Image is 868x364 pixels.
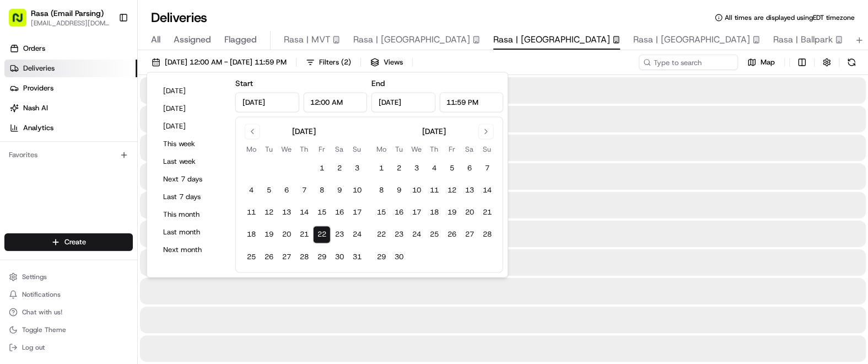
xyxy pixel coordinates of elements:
[23,105,43,125] img: 4281594248423_2fcf9dad9f2a874258b8_72.png
[478,160,496,178] button: 7
[373,182,390,200] button: 8
[478,124,494,139] button: Go to next month
[260,182,278,200] button: 5
[11,44,201,61] p: Welcome 👋
[4,60,137,77] a: Deliveries
[443,226,461,244] button: 26
[7,242,89,261] a: 📗Knowledge Base
[439,92,503,112] input: Time
[425,160,443,178] button: 4
[461,143,478,155] th: Saturday
[158,172,224,187] button: Next 7 days
[422,126,446,137] div: [DATE]
[390,226,408,244] button: 23
[348,226,366,244] button: 24
[443,182,461,200] button: 12
[278,226,295,244] button: 20
[151,9,207,26] h1: Deliveries
[295,204,313,222] button: 14
[104,246,177,257] span: API Documentation
[187,108,201,121] button: Start new chat
[235,92,299,112] input: Date
[461,182,478,200] button: 13
[34,200,146,209] span: [PERSON_NAME] [PERSON_NAME]
[50,116,152,125] div: We're available if you need us!
[147,55,292,70] button: [DATE] 12:00 AM - [DATE] 11:59 PM
[478,204,496,222] button: 21
[443,204,461,222] button: 19
[158,189,224,205] button: Last 7 days
[260,143,278,155] th: Tuesday
[242,204,260,222] button: 11
[761,57,775,67] span: Map
[165,57,287,67] span: [DATE] 12:00 AM - [DATE] 11:59 PM
[373,204,390,222] button: 15
[93,247,102,256] div: 💻
[742,55,780,70] button: Map
[331,248,348,266] button: 30
[4,233,133,251] button: Create
[174,33,211,46] span: Assigned
[158,207,224,222] button: This month
[151,33,160,46] span: All
[373,248,390,266] button: 29
[461,160,478,178] button: 6
[425,226,443,244] button: 25
[154,200,177,209] span: [DATE]
[725,13,855,22] span: All times are displayed using EDT timezone
[313,143,331,155] th: Friday
[242,226,260,244] button: 18
[373,160,390,178] button: 1
[313,160,331,178] button: 1
[242,248,260,266] button: 25
[23,83,53,93] span: Providers
[235,78,253,88] label: Start
[224,33,257,46] span: Flagged
[260,226,278,244] button: 19
[348,204,366,222] button: 17
[371,78,385,88] label: End
[22,343,45,352] span: Log out
[478,143,496,155] th: Sunday
[158,101,224,116] button: [DATE]
[31,8,104,19] button: Rasa (Email Parsing)
[158,154,224,169] button: Last week
[292,126,316,137] div: [DATE]
[158,242,224,258] button: Next month
[390,182,408,200] button: 9
[242,182,260,200] button: 4
[4,322,133,338] button: Toggle Theme
[341,57,351,67] span: ( 2 )
[4,269,133,285] button: Settings
[295,182,313,200] button: 7
[408,182,425,200] button: 10
[278,182,295,200] button: 6
[50,105,181,116] div: Start new chat
[303,92,367,112] input: Time
[158,224,224,240] button: Last month
[844,55,859,70] button: Refresh
[278,248,295,266] button: 27
[353,33,470,46] span: Rasa | [GEOGRAPHIC_DATA]
[331,226,348,244] button: 23
[408,160,425,178] button: 3
[478,226,496,244] button: 28
[158,136,224,152] button: This week
[461,204,478,222] button: 20
[331,182,348,200] button: 9
[11,105,31,125] img: 1736555255976-a54dd68f-1ca7-489b-9aae-adbdc363a1c4
[373,143,390,155] th: Monday
[425,143,443,155] th: Thursday
[443,143,461,155] th: Friday
[11,143,74,152] div: Past conversations
[295,143,313,155] th: Thursday
[4,79,137,97] a: Providers
[31,19,110,28] span: [EMAIL_ADDRESS][DOMAIN_NAME]
[295,226,313,244] button: 21
[4,4,114,31] button: Rasa (Email Parsing)[EMAIL_ADDRESS][DOMAIN_NAME]
[408,226,425,244] button: 24
[23,63,55,73] span: Deliveries
[313,248,331,266] button: 29
[313,204,331,222] button: 15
